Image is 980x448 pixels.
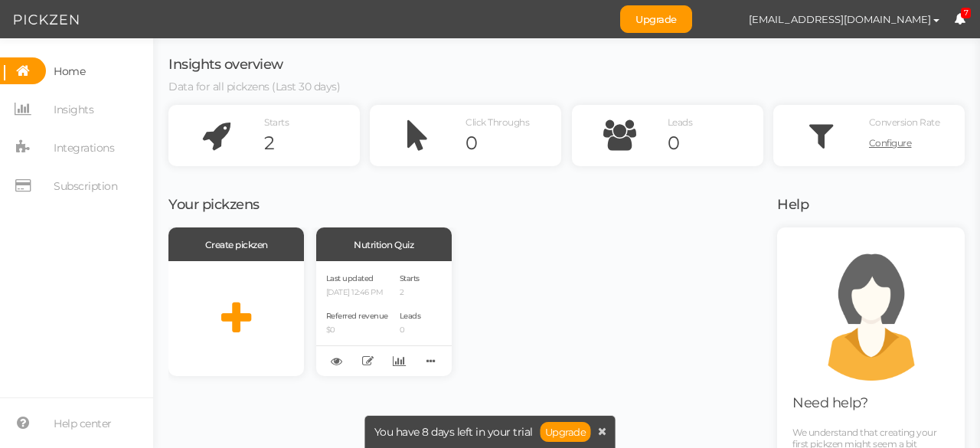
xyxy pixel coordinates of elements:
div: 2 [264,132,360,155]
p: [DATE] 12:46 PM [326,288,388,298]
span: Your pickzens [168,196,260,213]
p: 2 [400,288,421,298]
span: Referred revenue [326,311,388,321]
span: Help [777,196,808,213]
div: 0 [668,132,763,155]
span: Help center [54,411,112,436]
span: Integrations [54,136,114,160]
span: Need help? [792,394,867,411]
span: Data for all pickzens (Last 30 days) [168,80,340,93]
div: 0 [465,132,561,155]
a: Upgrade [620,5,692,33]
a: Configure [869,132,965,155]
img: Pickzen logo [14,11,79,29]
img: support.png [802,243,940,381]
button: [EMAIL_ADDRESS][DOMAIN_NAME] [734,6,954,32]
span: Insights [54,97,93,122]
p: $0 [326,325,388,335]
span: [EMAIL_ADDRESS][DOMAIN_NAME] [749,13,931,25]
span: 7 [961,8,972,19]
span: You have 8 days left in your trial [374,427,533,437]
div: Last updated [DATE] 12:46 PM Referred revenue $0 Starts 2 Leads 0 [316,261,452,376]
span: Create pickzen [205,239,268,250]
span: Conversion Rate [869,116,940,128]
span: Starts [400,273,420,283]
span: Leads [400,311,421,321]
span: Last updated [326,273,374,283]
p: 0 [400,325,421,335]
span: Starts [264,116,289,128]
span: Configure [869,137,912,149]
span: Insights overview [168,56,283,73]
span: Leads [668,116,693,128]
span: Click Throughs [465,116,529,128]
span: Home [54,59,85,83]
span: Subscription [54,174,117,198]
div: Nutrition Quiz [316,227,452,261]
img: 03f1a2f877df72c7fdadaa575f26d8d8 [707,6,734,33]
a: Upgrade [541,422,591,442]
